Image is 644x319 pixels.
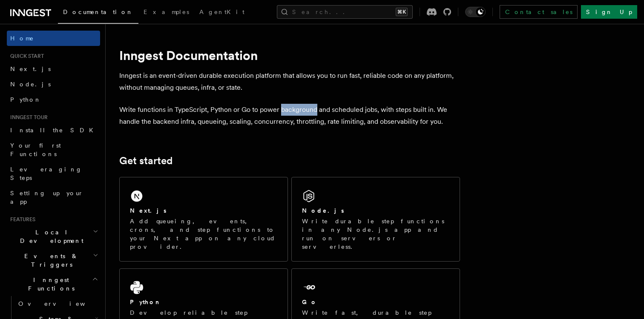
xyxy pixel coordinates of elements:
span: Leveraging Steps [10,166,82,181]
span: Features [7,216,35,223]
button: Search...⌘K [277,5,413,19]
a: Python [7,92,100,107]
span: Home [10,34,34,43]
a: AgentKit [194,3,250,23]
p: Write functions in TypeScript, Python or Go to power background and scheduled jobs, with steps bu... [119,104,460,128]
a: Contact sales [500,5,578,19]
p: Write durable step functions in any Node.js app and run on servers or serverless. [302,217,449,251]
a: Home [7,31,100,46]
span: Your first Functions [10,142,61,157]
span: Setting up your app [10,190,83,205]
h1: Inngest Documentation [119,48,460,63]
span: Overview [18,300,106,307]
a: Node.js [7,77,100,92]
h2: Go [302,298,317,306]
span: Install the SDK [10,127,98,134]
a: Your first Functions [7,138,100,162]
span: Python [10,96,41,103]
a: Next.js [7,61,100,77]
button: Local Development [7,225,100,248]
a: Node.jsWrite durable step functions in any Node.js app and run on servers or serverless. [291,177,460,262]
a: Next.jsAdd queueing, events, crons, and step functions to your Next app on any cloud provider. [119,177,288,262]
span: Documentation [63,9,133,15]
button: Toggle dark mode [465,7,486,17]
button: Inngest Functions [7,272,100,296]
span: Node.js [10,81,51,88]
button: Events & Triggers [7,248,100,272]
a: Setting up your app [7,185,100,209]
h2: Next.js [130,206,167,215]
span: Inngest tour [7,114,48,121]
span: Next.js [10,66,51,72]
h2: Node.js [302,206,344,215]
a: Overview [15,296,100,311]
a: Get started [119,155,172,167]
h2: Python [130,298,161,306]
span: Quick start [7,53,44,60]
a: Examples [138,3,194,23]
span: Local Development [7,228,93,245]
span: Inngest Functions [7,276,92,293]
span: Examples [144,9,189,15]
p: Inngest is an event-driven durable execution platform that allows you to run fast, reliable code ... [119,70,460,94]
a: Install the SDK [7,122,100,138]
span: AgentKit [199,9,244,15]
kbd: ⌘K [396,8,408,16]
a: Documentation [58,3,138,24]
a: Sign Up [581,5,637,19]
span: Events & Triggers [7,252,93,269]
p: Add queueing, events, crons, and step functions to your Next app on any cloud provider. [130,217,277,251]
a: Leveraging Steps [7,162,100,185]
